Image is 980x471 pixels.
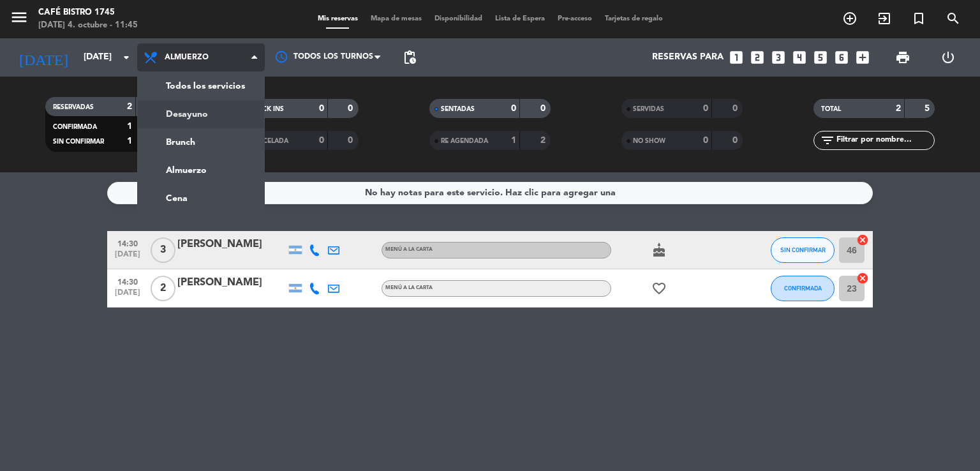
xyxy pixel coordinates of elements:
strong: 0 [732,136,740,145]
i: search [946,11,961,26]
i: cancel [856,272,869,285]
span: SENTADAS [441,106,475,112]
span: [DATE] [112,250,144,265]
strong: 0 [732,104,740,113]
strong: 1 [127,122,132,131]
span: SIN CONFIRMAR [53,138,104,145]
i: filter_list [820,133,835,148]
span: Lista de Espera [489,15,551,22]
input: Filtrar por nombre... [835,133,934,147]
strong: 0 [511,104,516,113]
strong: 0 [348,136,355,145]
i: arrow_drop_down [119,50,134,65]
span: CHECK INS [249,106,284,112]
strong: 0 [319,136,324,145]
span: 2 [151,276,175,301]
i: looks_one [728,49,745,66]
button: SIN CONFIRMAR [771,237,835,263]
a: Desayuno [138,100,264,128]
strong: 0 [348,104,355,113]
i: looks_two [749,49,766,66]
span: CONFIRMADA [53,124,97,130]
i: add_box [854,49,871,66]
span: Disponibilidad [428,15,489,22]
i: cancel [856,234,869,246]
i: [DATE] [10,43,77,71]
span: 3 [151,237,175,263]
strong: 2 [896,104,901,113]
span: Pre-acceso [551,15,598,22]
i: looks_5 [812,49,829,66]
div: LOG OUT [925,38,970,77]
span: MENÚ A LA CARTA [385,247,433,252]
button: menu [10,8,29,31]
span: Almuerzo [165,53,209,62]
i: looks_3 [770,49,787,66]
span: Mis reservas [311,15,364,22]
div: [DATE] 4. octubre - 11:45 [38,19,138,32]
span: TOTAL [821,106,841,112]
span: [DATE] [112,288,144,303]
span: RESERVADAS [53,104,94,110]
span: 14:30 [112,235,144,250]
div: No hay notas para este servicio. Haz clic para agregar una [365,186,616,200]
strong: 0 [703,104,708,113]
a: Almuerzo [138,156,264,184]
span: Mapa de mesas [364,15,428,22]
span: RE AGENDADA [441,138,488,144]
i: looks_6 [833,49,850,66]
a: Brunch [138,128,264,156]
i: cake [651,243,667,258]
span: pending_actions [402,50,417,65]
i: exit_to_app [877,11,892,26]
div: Café Bistro 1745 [38,6,138,19]
button: CONFIRMADA [771,276,835,301]
span: CONFIRMADA [784,285,822,292]
i: add_circle_outline [842,11,857,26]
i: looks_4 [791,49,808,66]
strong: 0 [540,104,548,113]
i: turned_in_not [911,11,926,26]
span: 14:30 [112,274,144,288]
span: CANCELADA [249,138,288,144]
span: Tarjetas de regalo [598,15,669,22]
span: SIN CONFIRMAR [780,246,826,253]
strong: 2 [540,136,548,145]
i: power_settings_new [940,50,956,65]
a: Todos los servicios [138,72,264,100]
span: NO SHOW [633,138,665,144]
span: print [895,50,910,65]
i: favorite_border [651,281,667,296]
i: menu [10,8,29,27]
a: Cena [138,184,264,213]
strong: 0 [319,104,324,113]
strong: 1 [127,137,132,146]
strong: 2 [127,102,132,111]
div: [PERSON_NAME] [177,236,286,253]
strong: 1 [511,136,516,145]
span: MENÚ A LA CARTA [385,285,433,290]
strong: 5 [924,104,932,113]
span: SERVIDAS [633,106,664,112]
div: [PERSON_NAME] [177,274,286,291]
strong: 0 [703,136,708,145]
span: Reservas para [652,52,724,63]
